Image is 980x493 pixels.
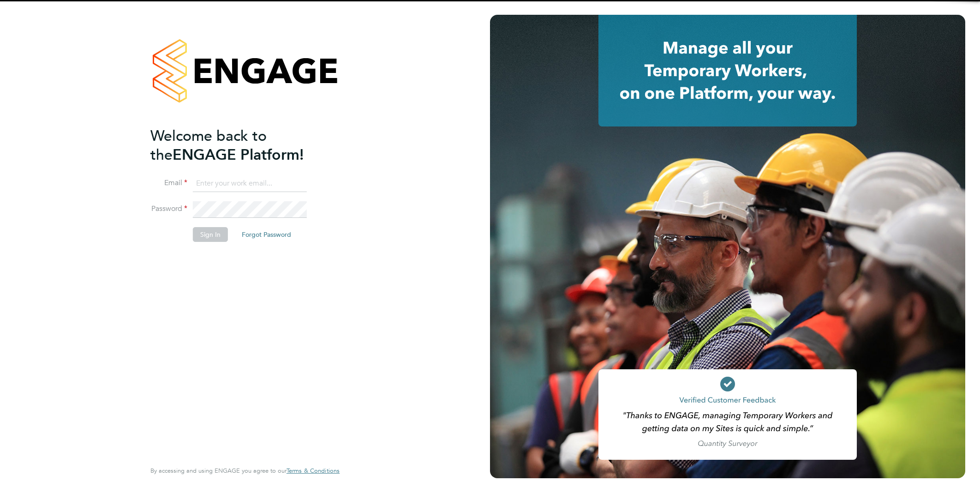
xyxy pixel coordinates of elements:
label: Email [150,178,187,188]
button: Forgot Password [234,227,299,242]
span: Welcome back to the [150,127,267,164]
a: Terms & Conditions [287,467,340,475]
h2: ENGAGE Platform! [150,126,330,164]
input: Enter your work email... [193,175,307,192]
span: By accessing and using ENGAGE you agree to our [150,467,340,475]
span: Terms & Conditions [287,467,340,475]
button: Sign In [193,227,228,242]
label: Password [150,204,187,214]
